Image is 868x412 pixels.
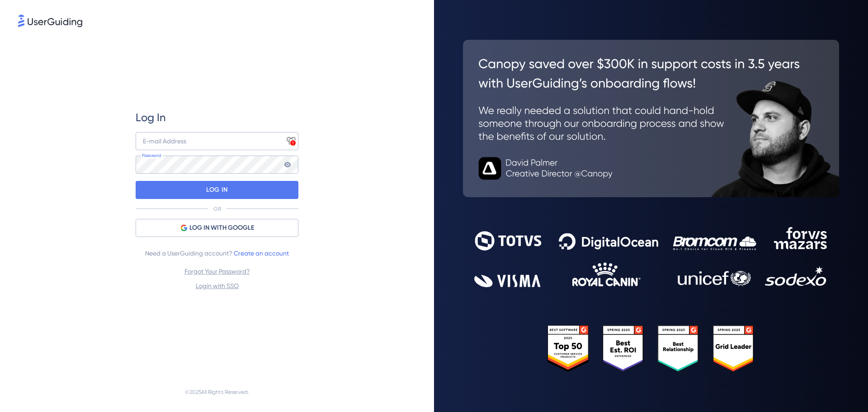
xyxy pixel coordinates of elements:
[547,325,755,373] img: 25303e33045975176eb484905ab012ff.svg
[185,387,249,398] span: © 2025 All Rights Reserved.
[474,227,828,287] img: 9302ce2ac39453076f5bc0f2f2ca889b.svg
[206,183,227,197] p: LOG IN
[463,40,839,197] img: 26c0aa7c25a843aed4baddd2b5e0fa68.svg
[184,268,250,275] a: Forgot Your Password?
[136,132,298,150] input: example@company.com
[189,223,254,233] span: LOG IN WITH GOOGLE
[196,282,239,289] a: Login with SSO
[213,205,221,213] p: OR
[145,248,289,259] span: Need a UserGuiding account?
[136,110,166,125] span: Log In
[234,250,289,257] a: Create an account
[18,14,82,27] img: 8faab4ba6bc7696a72372aa768b0286c.svg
